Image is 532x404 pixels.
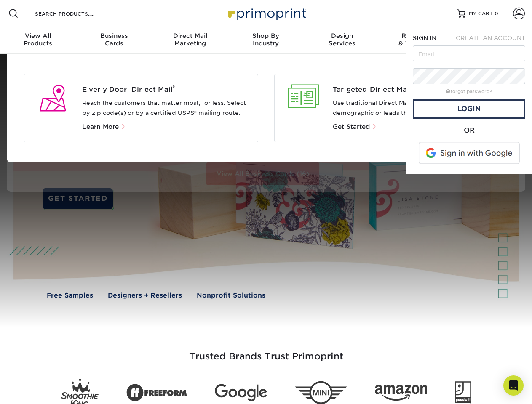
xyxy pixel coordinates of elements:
div: Industry [228,32,304,47]
a: DesignServices [304,27,380,54]
div: Marketing [152,32,228,47]
span: MY CART [469,10,493,17]
a: Shop ByIndustry [228,27,304,54]
iframe: Google Customer Reviews [2,378,72,401]
a: Login [413,99,525,119]
h3: Trusted Brands Trust Primoprint [20,331,513,372]
span: CREATE AN ACCOUNT [456,35,525,41]
input: SEARCH PRODUCTS..... [34,8,116,19]
span: Shop By [228,32,304,40]
img: Primoprint [224,4,308,22]
img: Goodwill [455,381,471,404]
img: Google [215,384,267,401]
a: BusinessCards [76,27,152,54]
input: Email [413,45,525,61]
a: Direct MailMarketing [152,27,228,54]
div: OR [413,125,525,136]
div: Open Intercom Messenger [503,375,524,396]
span: SIGN IN [413,35,436,41]
a: Resources& Templates [380,27,456,54]
span: Business [76,32,152,40]
a: forgot password? [446,89,492,94]
span: Direct Mail [152,32,228,40]
div: & Templates [380,32,456,47]
img: Amazon [375,385,427,401]
span: Resources [380,32,456,40]
span: Design [304,32,380,40]
div: Cards [76,32,152,47]
span: 0 [495,11,498,16]
div: Services [304,32,380,47]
